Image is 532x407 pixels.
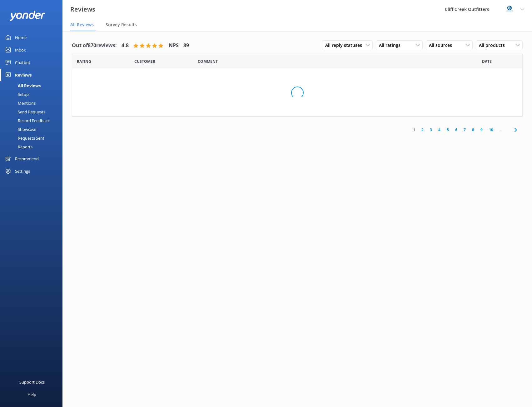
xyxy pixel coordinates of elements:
a: Requests Sent [4,134,62,142]
span: All sources [429,42,456,49]
span: All ratings [379,42,404,49]
a: Showcase [4,125,62,134]
a: 5 [444,127,452,133]
div: Send Requests [4,107,45,116]
div: Record Feedback [4,116,50,125]
div: Showcase [4,125,36,134]
a: Send Requests [4,107,62,116]
div: Requests Sent [4,134,44,142]
span: ... [496,127,505,133]
a: Setup [4,90,62,99]
div: Mentions [4,99,36,107]
div: Setup [4,90,29,99]
img: 832-1757196605.png [505,5,514,14]
div: Help [27,388,36,401]
span: Question [198,58,218,64]
div: Recommend [15,152,39,165]
a: 2 [418,127,427,133]
a: Reports [4,142,62,151]
h4: 89 [183,42,189,50]
h4: Out of 870 reviews: [72,42,117,50]
span: Date [77,58,91,64]
a: 6 [452,127,460,133]
a: Mentions [4,99,62,107]
a: 4 [435,127,444,133]
div: Reviews [15,69,32,81]
a: 8 [469,127,477,133]
h3: Reviews [70,4,95,14]
span: Survey Results [106,22,137,28]
span: All reply statuses [325,42,366,49]
a: 3 [427,127,435,133]
div: Support Docs [19,376,45,388]
div: All Reviews [4,81,41,90]
img: yonder-white-logo.png [9,11,45,21]
a: All Reviews [4,81,62,90]
div: Inbox [15,44,26,56]
div: Home [15,31,27,44]
a: 7 [460,127,469,133]
div: Settings [15,165,30,177]
a: 10 [486,127,496,133]
h4: NPS [169,42,179,50]
a: 1 [410,127,418,133]
span: Date [134,58,155,64]
span: All Reviews [70,22,94,28]
a: 9 [477,127,486,133]
span: Date [482,58,492,64]
div: Reports [4,142,32,151]
span: All products [479,42,509,49]
a: Record Feedback [4,116,62,125]
div: Chatbot [15,56,30,69]
h4: 4.8 [122,42,129,50]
